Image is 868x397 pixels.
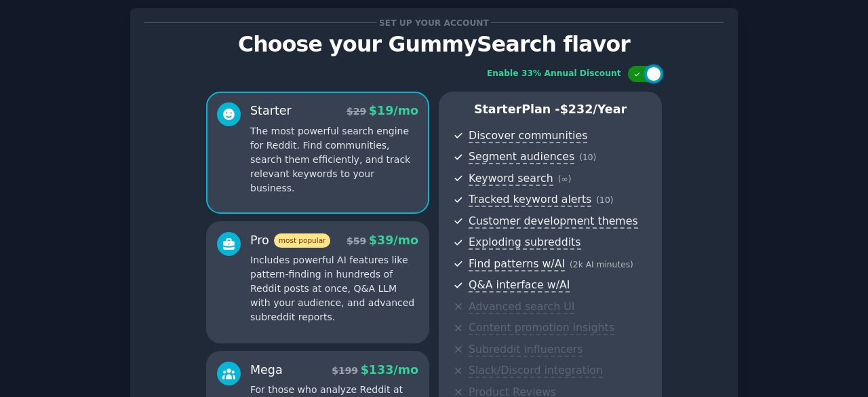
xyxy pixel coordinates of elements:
p: Starter Plan - [453,101,648,118]
span: Keyword search [469,172,553,186]
span: Exploding subreddits [469,235,580,250]
span: Subreddit influencers [469,343,583,357]
span: Segment audiences [469,150,574,164]
span: Find patterns w/AI [469,257,565,271]
p: Includes powerful AI features like pattern-finding in hundreds of Reddit posts at once, Q&A LLM w... [250,253,418,324]
span: $ 39 /mo [369,233,418,247]
span: $ 232 /year [560,102,627,116]
span: Q&A interface w/AI [469,278,570,292]
span: Tracked keyword alerts [469,193,591,207]
span: Set up your account [377,16,492,30]
span: Advanced search UI [469,300,574,314]
div: Pro [250,232,330,249]
span: $ 59 [347,235,366,246]
div: Mega [250,362,283,379]
span: $ 29 [347,106,366,117]
p: Choose your GummySearch flavor [144,33,724,56]
div: Starter [250,102,292,119]
span: $ 133 /mo [361,363,418,377]
span: ( ∞ ) [558,174,572,184]
span: ( 10 ) [579,153,596,162]
span: Slack/Discord integration [469,364,603,378]
span: $ 199 [332,365,358,376]
span: Content promotion insights [469,321,614,335]
p: The most powerful search engine for Reddit. Find communities, search them efficiently, and track ... [250,124,418,195]
div: Enable 33% Annual Discount [487,68,621,80]
span: $ 19 /mo [369,104,418,117]
span: most popular [274,233,331,248]
span: Customer development themes [469,214,638,229]
span: ( 10 ) [596,195,613,205]
span: ( 2k AI minutes ) [570,260,633,269]
span: Discover communities [469,129,587,143]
